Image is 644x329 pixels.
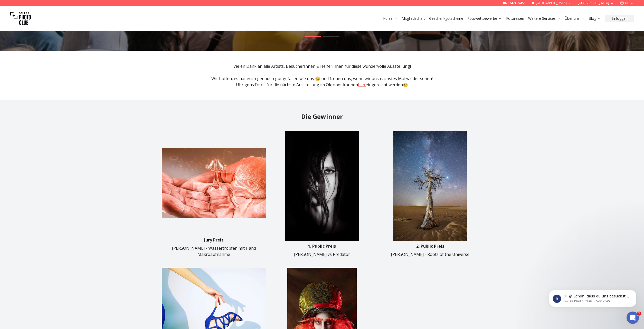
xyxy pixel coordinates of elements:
a: 069 247495455 [503,1,525,5]
a: Fotoreisen [506,16,524,21]
h2: Die Gewinner [162,112,482,121]
button: Geschenkgutscheine [427,15,465,22]
a: Geschenkgutscheine [429,16,463,21]
button: Kurse [381,15,400,22]
p: 2. Public Preis [416,243,444,249]
a: Über uns [565,16,584,21]
span: 1 [637,312,641,316]
a: Fotos für die nächste Ausstellung im Oktober können [255,82,358,88]
a: hier [358,82,366,88]
p: Übrigens: 🙂 [162,82,482,88]
img: image [162,131,266,235]
button: Weitere Services [526,15,563,22]
p: Vielen Dank an alle Artists, BesucherInnen & HelferInnen für diese wundervolle Ausstellung! [162,63,482,69]
img: image [378,131,482,241]
iframe: Intercom notifications Nachricht [541,279,644,315]
img: Swiss photo club [10,8,31,29]
button: Blog [586,15,603,22]
img: image [270,131,374,241]
button: Einloggen [605,15,634,22]
p: [PERSON_NAME] vs Predator [294,251,350,257]
iframe: Intercom live chat [627,312,639,324]
button: Fotowettbewerbe [465,15,504,22]
p: [PERSON_NAME] - Wassertropfen mit Hand Makroaufnahme [162,245,266,257]
p: [PERSON_NAME] - Roots of the Universe [391,251,469,257]
a: Mitgliedschaft [402,16,425,21]
a: Weitere Services [528,16,561,21]
a: eingereicht werden [366,82,403,88]
button: Über uns [563,15,586,22]
button: Fotoreisen [504,15,526,22]
p: Jury Preis [204,237,223,243]
a: Fotowettbewerbe [467,16,502,21]
a: Blog [589,16,601,21]
button: Mitgliedschaft [400,15,427,22]
p: 1. Public Preis [308,243,336,249]
a: Kurse [383,16,397,21]
p: Wir hoffen, es hat euch genauso gut gefallen wie uns 😊 und freuen uns, wenn wir uns nächstes Mal ... [162,75,482,82]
